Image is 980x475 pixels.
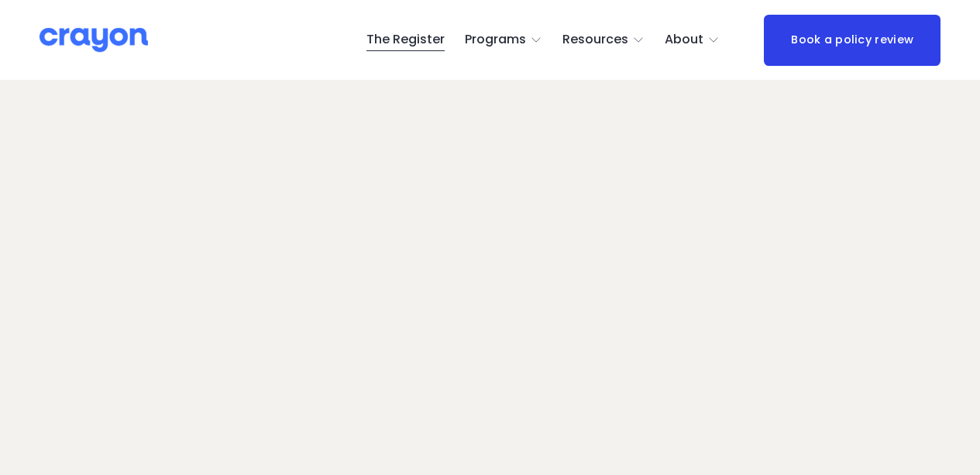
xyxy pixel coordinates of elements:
[465,29,526,51] span: Programs
[562,28,645,53] a: folder dropdown
[562,29,628,51] span: Resources
[465,28,543,53] a: folder dropdown
[366,28,445,53] a: The Register
[40,26,148,53] img: Crayon
[665,29,703,51] span: About
[764,15,940,66] a: Book a policy review
[665,28,720,53] a: folder dropdown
